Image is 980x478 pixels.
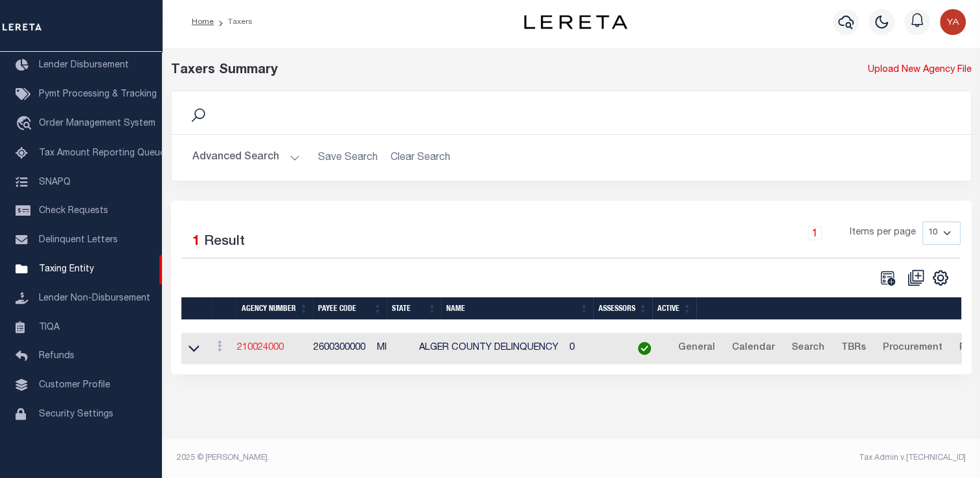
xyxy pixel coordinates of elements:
span: 1 [192,235,200,249]
span: Lender Non-Disbursement [39,294,150,303]
div: Tax Admin v.[TECHNICAL_ID] [581,452,966,464]
span: Check Requests [39,207,108,216]
a: Upload New Agency File [868,63,972,78]
span: Customer Profile [39,381,110,390]
img: svg+xml;base64,PHN2ZyB4bWxucz0iaHR0cDovL3d3dy53My5vcmcvMjAwMC9zdmciIHBvaW50ZXItZXZlbnRzPSJub25lIi... [940,9,966,35]
td: 2600300000 [308,333,372,365]
th: Name: activate to sort column ascending [441,297,593,320]
a: Home [192,18,214,26]
span: Security Settings [39,410,113,419]
span: Delinquent Letters [39,236,118,245]
a: Procurement [876,338,948,359]
th: Active: activate to sort column ascending [652,297,696,320]
th: Agency Number: activate to sort column ascending [236,297,313,320]
span: Refunds [39,352,74,361]
span: Pymt Processing & Tracking [39,90,157,99]
th: Assessors: activate to sort column ascending [593,297,652,320]
span: TIQA [39,323,60,332]
span: SNAPQ [39,177,71,187]
img: logo-dark.svg [524,15,628,29]
span: Taxing Entity [39,265,94,274]
th: Payee Code: activate to sort column ascending [313,297,387,320]
label: Result [204,232,245,253]
li: Taxers [214,16,253,28]
div: 2025 © [PERSON_NAME]. [167,452,571,464]
span: Tax Amount Reporting Queue [39,149,165,158]
a: General [672,338,720,359]
div: Taxers Summary [171,61,767,80]
span: Lender Disbursement [39,61,129,70]
span: Items per page [850,226,916,240]
th: State: activate to sort column ascending [387,297,441,320]
a: 210024000 [237,343,284,352]
span: Order Management System [39,119,155,128]
a: TBRs [835,338,871,359]
td: ALGER COUNTY DELINQUENCY [414,333,564,365]
td: MI [372,333,414,365]
button: Advanced Search [192,145,300,170]
img: check-icon-green.svg [638,342,651,355]
td: 0 [564,333,622,365]
a: Search [785,338,830,359]
i: travel_explore [16,116,36,133]
a: Calendar [725,338,780,359]
a: 1 [808,226,822,240]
